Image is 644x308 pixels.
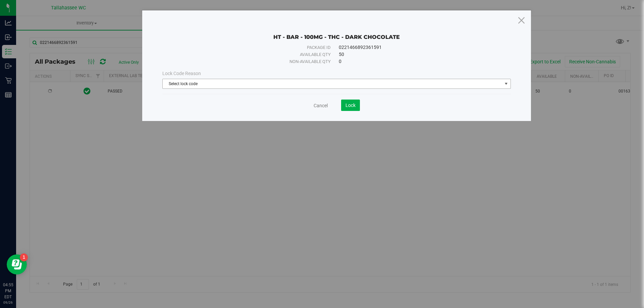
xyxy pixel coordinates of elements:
[345,103,356,108] span: Lock
[339,44,496,51] div: 0221466892361591
[177,44,331,51] div: Package ID
[162,24,511,41] div: HT - BAR - 100MG - THC - DARK CHOCOLATE
[162,71,201,76] span: Lock Code Reason
[177,58,331,65] div: Non-available qty
[502,79,511,88] span: select
[163,79,502,88] span: Select lock code
[339,58,496,65] div: 0
[20,253,28,261] iframe: Resource center unread badge
[339,51,496,58] div: 50
[7,254,27,274] iframe: Resource center
[314,102,328,109] a: Cancel
[341,100,360,111] button: Lock
[177,51,331,58] div: Available qty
